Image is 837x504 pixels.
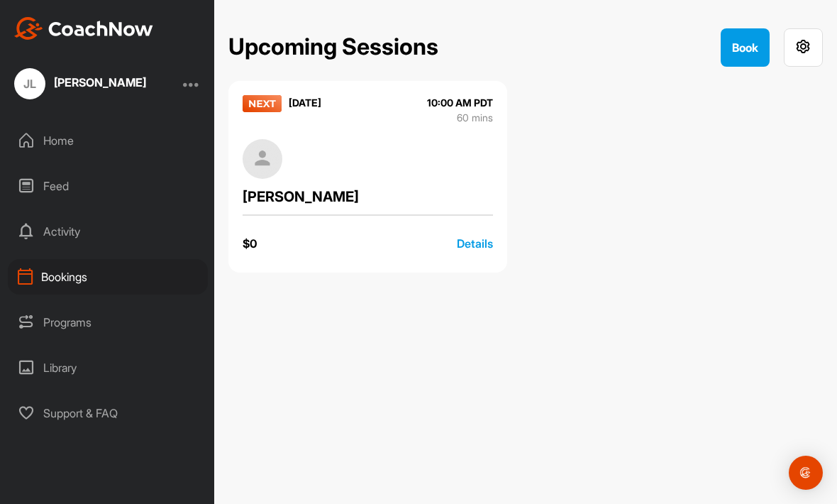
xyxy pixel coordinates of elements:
div: Programs [8,305,208,340]
div: Bookings [8,259,208,295]
div: Details [457,235,493,252]
div: JL [14,68,45,99]
img: square_default-ef6cabf814de5a2bf16c804365e32c732080f9872bdf737d349900a9daf73cf9.png [243,139,282,179]
div: [PERSON_NAME] [243,186,493,207]
div: [DATE] [289,95,321,125]
div: Open Intercom Messenger [789,456,823,490]
div: Activity [8,214,208,249]
div: Home [8,123,208,158]
img: CoachNow [14,17,153,40]
div: Support & FAQ [8,395,208,431]
img: next [243,95,282,112]
div: Library [8,350,208,385]
div: Feed [8,168,208,204]
div: [PERSON_NAME] [54,77,146,88]
div: 10:00 AM PDT [427,95,493,110]
div: 60 mins [427,110,493,125]
div: $ 0 [243,235,257,252]
h2: Upcoming Sessions [228,33,438,61]
button: Book [721,28,770,67]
